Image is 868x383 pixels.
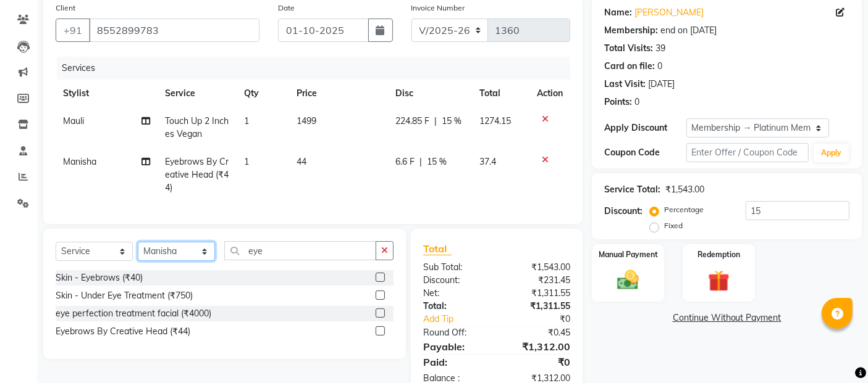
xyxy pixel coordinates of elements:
span: Manisha [63,156,96,167]
div: Discount: [414,274,497,287]
th: Qty [237,80,289,107]
span: Mauli [63,115,84,126]
div: ₹231.45 [497,274,579,287]
div: Skin - Eyebrows (₹40) [56,271,143,284]
th: Price [290,80,388,107]
div: Card on file: [604,60,655,73]
label: Percentage [664,204,704,215]
th: Total [472,80,529,107]
div: end on [DATE] [660,24,717,37]
a: Continue Without Payment [594,311,859,324]
span: 44 [297,156,307,167]
div: Sub Total: [414,261,497,274]
span: 1274.15 [479,115,511,126]
div: Name: [604,6,632,19]
div: Service Total: [604,183,660,196]
span: 1 [244,156,249,167]
div: 0 [657,60,662,73]
input: Search or Scan [224,241,376,260]
div: ₹0 [497,355,579,369]
img: _cash.svg [610,268,646,293]
div: Total: [414,300,497,313]
input: Search by Name/Mobile/Email/Code [89,19,259,42]
span: 224.85 F [395,115,429,128]
span: Total [423,242,452,255]
div: 0 [634,96,639,109]
input: Enter Offer / Coupon Code [686,143,809,162]
button: Apply [814,144,849,162]
div: ₹1,543.00 [497,261,579,274]
span: 15 % [427,155,447,168]
img: _gift.svg [701,268,736,295]
label: Client [56,2,75,14]
div: Apply Discount [604,121,686,134]
div: Skin - Under Eye Treatment (₹750) [56,289,193,302]
div: [DATE] [648,78,675,91]
div: Coupon Code [604,146,686,159]
th: Disc [388,80,473,107]
label: Invoice Number [411,2,465,14]
div: eye perfection treatment facial (₹4000) [56,307,211,320]
span: 1499 [297,115,317,126]
div: 39 [655,42,665,55]
label: Fixed [664,220,683,231]
div: ₹1,312.00 [497,339,579,354]
div: ₹0 [511,313,580,326]
div: ₹1,543.00 [665,183,704,196]
span: Eyebrows By Creative Head (₹44) [165,156,229,193]
label: Redemption [697,249,740,260]
label: Date [278,2,295,14]
button: +91 [56,19,90,42]
span: Touch Up 2 Inches Vegan [165,115,229,139]
div: Membership: [604,24,658,37]
div: Round Off: [414,326,497,339]
div: Paid: [414,355,497,369]
span: | [419,155,422,168]
div: ₹1,311.55 [497,287,579,300]
div: Discount: [604,205,643,218]
div: Payable: [414,339,497,354]
label: Manual Payment [599,249,658,260]
th: Stylist [56,80,158,107]
th: Service [158,80,237,107]
th: Action [529,80,570,107]
a: Add Tip [414,313,510,326]
span: 6.6 F [395,155,415,168]
div: Last Visit: [604,78,646,91]
div: ₹1,311.55 [497,300,579,313]
div: Total Visits: [604,42,653,55]
span: 37.4 [479,156,496,167]
div: Net: [414,287,497,300]
div: Eyebrows By Creative Head (₹44) [56,325,190,338]
a: [PERSON_NAME] [634,6,704,19]
div: ₹0.45 [497,326,579,339]
span: 1 [244,115,249,126]
div: Services [57,57,579,80]
span: | [434,115,437,128]
span: 15 % [442,115,461,128]
div: Points: [604,96,632,109]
